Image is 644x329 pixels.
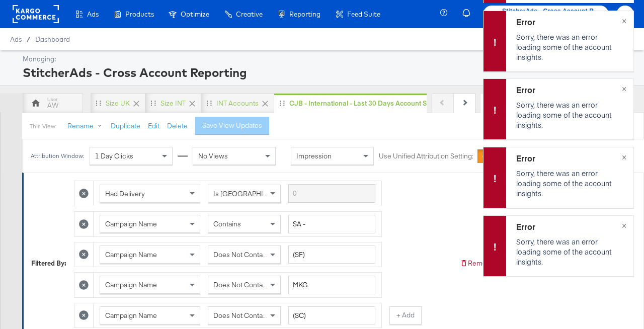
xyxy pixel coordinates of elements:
[10,35,22,43] span: Ads
[198,151,228,160] span: No Views
[516,221,621,232] div: Error
[105,250,157,259] span: Campaign Name
[389,306,422,324] button: + Add
[30,122,56,130] div: This View:
[181,10,209,18] span: Optimize
[213,250,268,259] span: Does Not Contain
[95,151,133,160] span: 1 Day Clicks
[288,276,375,294] input: Enter a search term
[516,168,621,198] p: Sorry, there was an error loading some of the account insights.
[23,54,631,64] div: Managing:
[167,121,188,131] button: Delete
[160,99,186,108] div: Size INT
[516,84,621,96] div: Error
[216,99,259,108] div: INT Accounts
[279,100,285,106] div: Drag to reorder tab
[615,147,633,166] button: ×
[236,10,263,18] span: Creative
[60,117,113,135] button: Rename
[23,64,631,81] div: StitcherAds - Cross Account Reporting
[288,245,375,264] input: Enter a search term
[516,152,621,164] div: Error
[347,10,380,18] span: Feed Suite
[87,10,99,18] span: Ads
[288,306,375,325] input: Enter a search term
[213,219,241,228] span: Contains
[105,189,145,198] span: Had Delivery
[615,79,633,97] button: ×
[516,31,621,61] p: Sorry, there was an error loading some of the account insights.
[622,14,626,25] span: ×
[31,259,66,268] div: Filtered By:
[516,100,621,130] p: Sorry, there was an error loading some of the account insights.
[106,99,130,108] div: Size UK
[615,216,633,234] button: ×
[96,100,101,106] div: Drag to reorder tab
[213,280,268,289] span: Does Not Contain
[622,82,626,94] span: ×
[105,280,157,289] span: Campaign Name
[206,100,212,106] div: Drag to reorder tab
[622,219,626,230] span: ×
[213,311,268,320] span: Does Not Contain
[148,121,159,131] button: Edit
[30,152,85,159] div: Attribution Window:
[460,259,515,268] button: Remove Filters
[288,184,375,203] input: Enter a search term
[516,16,621,28] div: Error
[47,101,58,110] div: AW
[125,10,154,18] span: Products
[379,151,473,161] label: Use Unified Attribution Setting:
[213,189,290,198] span: Is [GEOGRAPHIC_DATA]
[105,219,157,228] span: Campaign Name
[111,121,140,131] button: Duplicate
[615,11,633,29] button: ×
[22,35,35,43] span: /
[622,150,626,162] span: ×
[296,151,332,160] span: Impression
[288,215,375,233] input: Enter a search term
[289,10,320,18] span: Reporting
[35,35,70,43] a: Dashboard
[150,100,156,106] div: Drag to reorder tab
[516,236,621,267] p: Sorry, there was an error loading some of the account insights.
[105,311,157,320] span: Campaign Name
[289,99,453,108] div: CJB - International - Last 30 days Account Summary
